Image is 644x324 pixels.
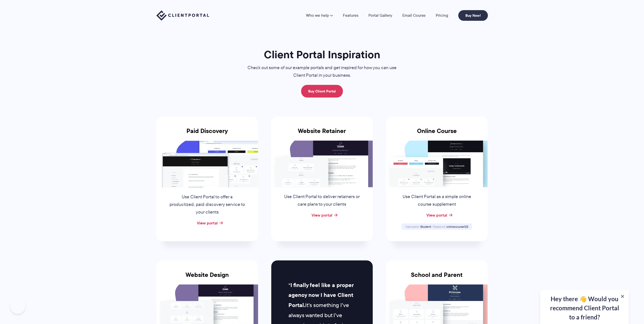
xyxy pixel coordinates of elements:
a: Features [343,13,358,17]
a: Buy Now! [458,10,488,21]
p: Use Client Portal to deliver retainers or care plans to your clients [283,193,360,208]
span: Username [405,224,420,229]
h3: Online Course [386,127,488,141]
p: Use Client Portal to offer a productized, paid discovery service to your clients [169,193,246,216]
p: Use Client Portal as a simple online course supplement [398,193,475,208]
h3: Website Design [156,271,258,284]
a: View portal [426,212,447,218]
a: Who we help [306,13,333,17]
a: Buy Client Portal [301,85,343,98]
p: Check out some of our example portals and get inspired for how you can use Client Portal in your ... [237,64,407,79]
a: View portal [197,220,218,226]
span: Student [420,224,431,229]
a: View portal [311,212,332,218]
a: Pricing [436,13,448,17]
iframe: Toggle Customer Support [10,299,25,314]
h1: Client Portal Inspiration [237,48,407,61]
span: Password [433,224,446,229]
a: Email Course [402,13,426,17]
a: Portal Gallery [368,13,392,17]
strong: I finally feel like a proper agency now I have Client Portal. [288,281,354,310]
span: onlinecourse123 [446,224,468,229]
h3: Website Retainer [271,127,373,141]
h3: School and Parent [386,271,488,284]
h3: Paid Discovery [156,127,258,141]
